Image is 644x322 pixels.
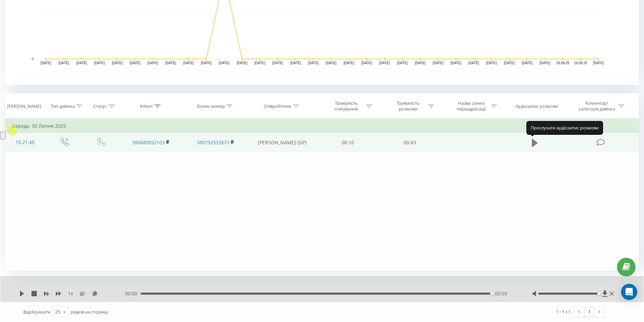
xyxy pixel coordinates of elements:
text: [DATE] [468,61,479,65]
img: Apollo [5,124,19,137]
text: [DATE] [361,61,372,65]
text: [DATE] [58,61,69,65]
text: [DATE] [290,61,301,65]
text: 19.08.25 [574,61,587,65]
span: Відображати [23,309,50,315]
text: [DATE] [255,61,265,65]
text: [DATE] [201,61,212,65]
div: Статус [93,103,107,109]
div: Accessibility label [597,292,600,295]
td: 00:10 [317,133,379,152]
text: [DATE] [183,61,194,65]
div: Назва схеми переадресації [453,100,489,112]
div: 25 [55,308,61,315]
text: [DATE] [415,61,426,65]
text: [DATE] [343,61,354,65]
div: 1 - 1 з 1 [556,308,571,315]
text: [DATE] [237,61,247,65]
div: Бізнес номер [197,103,225,109]
text: [DATE] [130,61,141,65]
text: [DATE] [326,61,337,65]
text: 0 [31,57,33,61]
text: [DATE] [540,61,550,65]
text: [DATE] [165,61,176,65]
span: рядків на сторінці [71,309,108,315]
text: [DATE] [593,61,604,65]
div: Прослухати аудіозапис розмови [526,121,603,134]
span: 00:59 [495,290,507,297]
div: Тип дзвінка [51,103,75,109]
text: [DATE] [76,61,87,65]
div: Тривалість розмови [390,100,426,112]
div: Open Intercom Messenger [621,284,637,300]
span: 00:00 [125,290,141,297]
div: [PERSON_NAME] [7,103,41,109]
div: Аудіозапис розмови [516,103,558,109]
text: [DATE] [504,61,515,65]
text: [DATE] [94,61,105,65]
div: 16:21:48 [12,136,38,149]
div: Тривалість очікування [328,100,364,112]
div: Клієнт [140,103,153,109]
text: [DATE] [219,61,230,65]
a: 1 [584,307,594,317]
text: [DATE] [272,61,283,65]
div: Співробітник [264,103,291,109]
div: Accessibility label [490,292,493,295]
text: [DATE] [379,61,390,65]
td: [PERSON_NAME] (SIP) [248,133,317,152]
text: [DATE] [41,61,51,65]
text: [DATE] [522,61,533,65]
text: [DATE] [397,61,408,65]
text: [DATE] [486,61,497,65]
div: Коментар/категорія дзвінка [577,100,617,112]
a: 380680052103 [132,139,165,146]
text: [DATE] [112,61,123,65]
text: [DATE] [433,61,444,65]
text: [DATE] [308,61,319,65]
text: 18.08.25 [556,61,569,65]
td: 00:43 [379,133,441,152]
text: [DATE] [147,61,158,65]
text: [DATE] [451,61,461,65]
span: 1 x [68,290,73,297]
td: Середа, 30 Липня 2025 [5,119,639,133]
a: 380732933873 [197,139,229,146]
